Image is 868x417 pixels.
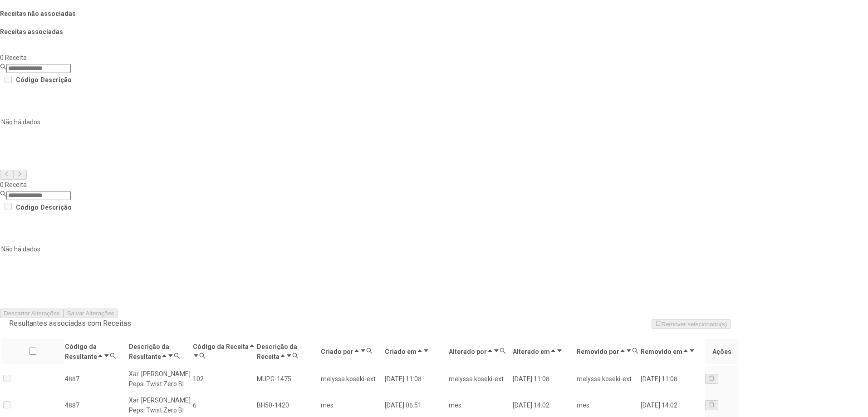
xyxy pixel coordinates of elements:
span: Removido por [577,348,619,355]
th: Código [15,74,39,86]
td: melyssa.koseki-ext [449,366,512,392]
td: [DATE] 11:08 [513,366,576,392]
span: Alterado por [449,348,487,355]
span: Código da Resultante [65,343,97,360]
span: Remover selecionado(s) [662,321,727,328]
td: melyssa.koseki-ext [577,366,640,392]
td: melyssa.koseki-ext [321,366,384,392]
td: Xar. [PERSON_NAME] Pepsi Twist Zero BI [129,366,192,392]
span: Salvar Alterações [67,310,114,317]
th: Descrição [40,201,72,213]
span: Código da Receita [193,343,249,350]
td: [DATE] 11:08 [641,366,704,392]
th: Descrição [40,74,72,86]
span: Descartar Alterações [4,310,60,317]
th: Código [15,201,39,213]
span: Criado em [385,348,417,355]
span: Criado por [321,348,353,355]
button: Remover selecionado(s) [652,319,731,329]
span: Alterado em [513,348,550,355]
p: Não há dados [1,244,343,254]
td: 102 [193,366,256,392]
button: Salvar Alterações [64,309,118,318]
span: Descrição da Resultante [129,343,169,360]
td: MUPG-1475 [257,366,320,392]
span: Resultantes associadas com Receitas [9,319,131,328]
td: 4887 [65,366,128,392]
span: Descrição da Receita [257,343,297,360]
span: Removido em [641,348,682,355]
p: Não há dados [1,117,343,127]
th: Ações [705,339,739,364]
td: [DATE] 11:08 [385,366,448,392]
